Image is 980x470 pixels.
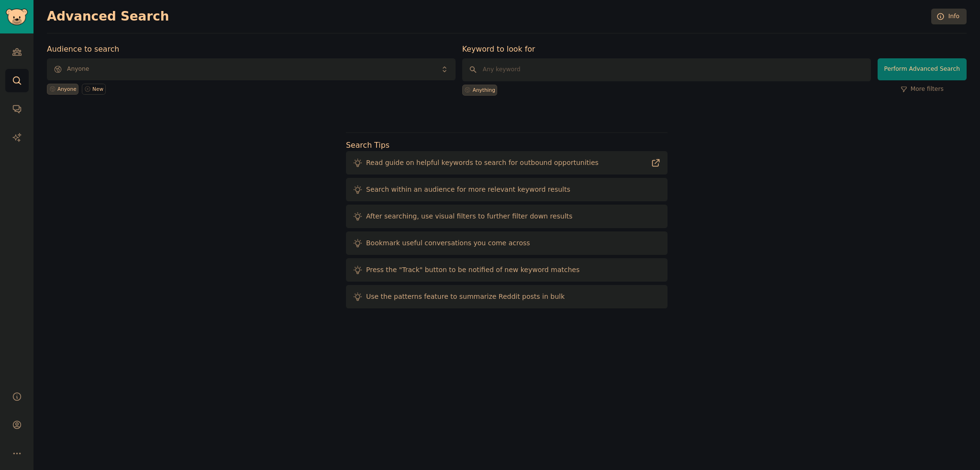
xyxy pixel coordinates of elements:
div: Press the "Track" button to be notified of new keyword matches [366,265,579,275]
label: Audience to search [47,44,119,54]
div: New [92,86,103,92]
div: After searching, use visual filters to further filter down results [366,211,572,221]
a: New [82,84,105,95]
div: Search within an audience for more relevant keyword results [366,185,570,195]
label: Search Tips [346,141,390,150]
label: Keyword to look for [462,44,535,54]
input: Any keyword [462,58,871,81]
img: GummySearch logo [6,9,28,25]
div: Bookmark useful conversations you come across [366,238,530,248]
a: More filters [901,85,944,94]
a: Info [931,9,967,25]
h2: Advanced Search [47,9,926,24]
button: Perform Advanced Search [878,58,967,80]
div: Use the patterns feature to summarize Reddit posts in bulk [366,292,565,302]
button: Anyone [47,58,456,80]
div: Anyone [57,86,77,92]
div: Anything [473,87,495,93]
div: Read guide on helpful keywords to search for outbound opportunities [366,158,599,168]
